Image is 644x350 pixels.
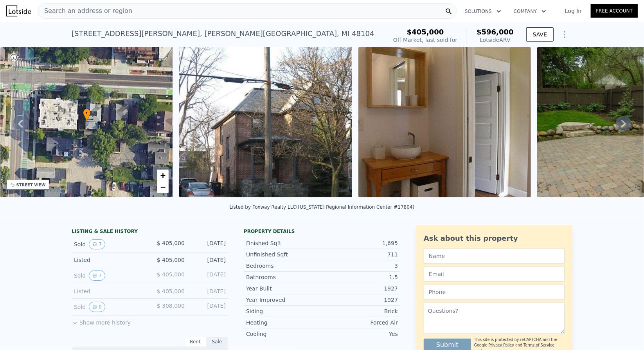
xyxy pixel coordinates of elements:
[246,239,322,247] div: Finished Sqft
[74,302,144,312] div: Sold
[489,343,514,347] a: Privacy Policy
[89,271,105,281] button: View historical data
[424,267,565,281] input: Email
[322,307,398,315] div: Brick
[246,319,322,327] div: Heating
[206,337,228,347] div: Sale
[591,4,638,18] a: Free Account
[246,307,322,315] div: Siding
[191,239,226,249] div: [DATE]
[523,343,554,347] a: Terms of Service
[322,285,398,292] div: 1927
[191,302,226,312] div: [DATE]
[526,27,554,41] button: SAVE
[6,5,31,16] img: Lotside
[424,233,565,244] div: Ask about this property
[322,251,398,258] div: 711
[160,182,165,192] span: −
[74,287,144,295] div: Listed
[74,271,144,281] div: Sold
[556,7,591,15] a: Log In
[246,296,322,304] div: Year Improved
[358,47,531,197] img: Sale: 136169097 Parcel: 44017700
[38,6,132,16] span: Search an address or region
[89,239,105,249] button: View historical data
[322,273,398,281] div: 1.5
[459,4,507,18] button: Solutions
[322,330,398,338] div: Yes
[72,316,131,327] button: Show more history
[244,228,400,235] div: Property details
[322,319,398,327] div: Forced Air
[191,271,226,281] div: [DATE]
[322,239,398,247] div: 1,695
[157,181,169,193] a: Zoom out
[246,285,322,292] div: Year Built
[246,262,322,270] div: Bedrooms
[393,36,457,44] div: Off Market, last sold for
[191,256,226,264] div: [DATE]
[89,302,105,312] button: View historical data
[557,27,572,42] button: Show Options
[246,251,322,258] div: Unfinished Sqft
[322,296,398,304] div: 1927
[246,273,322,281] div: Bathrooms
[184,337,206,347] div: Rent
[507,4,552,18] button: Company
[157,288,185,294] span: $ 405,000
[424,249,565,263] input: Name
[157,257,185,263] span: $ 405,000
[179,47,352,197] img: Sale: 136169097 Parcel: 44017700
[424,285,565,299] input: Phone
[322,262,398,270] div: 3
[157,271,185,278] span: $ 405,000
[477,36,514,44] div: Lotside ARV
[407,28,444,36] span: $405,000
[83,108,91,122] div: •
[160,170,165,180] span: +
[191,287,226,295] div: [DATE]
[74,239,144,249] div: Sold
[157,303,185,309] span: $ 308,000
[83,110,91,117] span: •
[74,256,144,264] div: Listed
[230,204,415,210] div: Listed by Foxway Realty LLC ([US_STATE] Regional Information Center #17804)
[157,240,185,246] span: $ 405,000
[16,182,46,188] div: STREET VIEW
[72,228,228,236] div: LISTING & SALE HISTORY
[477,28,514,36] span: $596,000
[72,28,374,39] div: [STREET_ADDRESS][PERSON_NAME] , [PERSON_NAME][GEOGRAPHIC_DATA] , MI 48104
[246,330,322,338] div: Cooling
[157,170,169,181] a: Zoom in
